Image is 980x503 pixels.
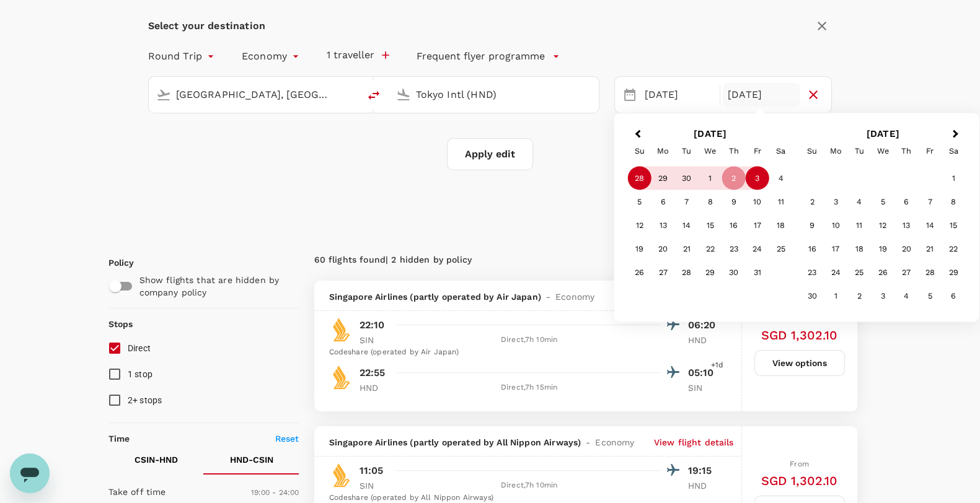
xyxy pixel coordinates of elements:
[447,138,533,170] button: Apply edit
[628,167,793,284] div: Month October, 2025
[329,291,541,303] span: Singapore Airlines (partly operated by Air Japan)
[360,318,385,333] p: 22:10
[398,382,661,394] div: Direct , 7h 15min
[824,214,847,237] div: Choose Monday, November 10th, 2025
[555,291,594,303] span: Economy
[688,318,719,333] p: 06:20
[746,237,769,261] div: Choose Friday, October 24th, 2025
[329,463,354,488] img: SQ
[746,214,769,237] div: Choose Friday, October 17th, 2025
[675,190,699,214] div: Choose Tuesday, October 7th, 2025
[675,139,699,163] div: Tuesday
[417,49,545,64] p: Frequent flyer programme
[688,479,719,492] p: HND
[722,139,746,163] div: Thursday
[628,261,651,284] div: Choose Sunday, October 26th, 2025
[894,284,918,308] div: Choose Thursday, December 4th, 2025
[800,167,965,308] div: Month November, 2025
[176,85,333,104] input: Depart from
[722,167,746,190] div: Choose Thursday, October 2nd, 2025
[699,167,722,190] div: Choose Wednesday, October 1st, 2025
[398,479,661,492] div: Direct , 7h 10min
[800,237,824,261] div: Choose Sunday, November 16th, 2025
[329,365,354,390] img: SQ
[847,237,871,261] div: Choose Tuesday, November 18th, 2025
[722,237,746,261] div: Choose Thursday, October 23rd, 2025
[628,167,651,190] div: Choose Sunday, September 28th, 2025
[722,190,746,214] div: Choose Thursday, October 9th, 2025
[942,190,965,214] div: Choose Saturday, November 8th, 2025
[800,261,824,284] div: Choose Sunday, November 23rd, 2025
[699,139,722,163] div: Wednesday
[800,214,824,237] div: Choose Sunday, November 9th, 2025
[108,256,120,269] p: Policy
[654,436,734,448] p: View flight details
[918,214,942,237] div: Choose Friday, November 14th, 2025
[651,190,675,214] div: Choose Monday, October 6th, 2025
[416,85,573,104] input: Going to
[359,81,389,110] button: delete
[651,139,675,163] div: Monday
[824,261,847,284] div: Choose Monday, November 24th, 2025
[329,317,354,342] img: SQ
[699,261,722,284] div: Choose Wednesday, October 29th, 2025
[651,261,675,284] div: Choose Monday, October 27th, 2025
[651,167,675,190] div: Choose Monday, September 29th, 2025
[139,274,291,299] p: Show flights that are hidden by company policy
[894,139,918,163] div: Thursday
[871,237,894,261] div: Choose Wednesday, November 19th, 2025
[871,190,894,214] div: Choose Wednesday, November 5th, 2025
[251,488,299,497] span: 19:00 - 24:00
[918,190,942,214] div: Choose Friday, November 7th, 2025
[871,284,894,308] div: Choose Wednesday, December 3rd, 2025
[769,167,793,190] div: Choose Saturday, October 4th, 2025
[800,190,824,214] div: Choose Sunday, November 2nd, 2025
[769,237,793,261] div: Choose Saturday, October 25th, 2025
[824,190,847,214] div: Choose Monday, November 3rd, 2025
[918,139,942,163] div: Friday
[329,346,719,359] div: Codeshare (operated by Air Japan)
[942,261,965,284] div: Choose Saturday, November 29th, 2025
[242,46,302,66] div: Economy
[847,190,871,214] div: Choose Tuesday, November 4th, 2025
[847,261,871,284] div: Choose Tuesday, November 25th, 2025
[628,190,651,214] div: Choose Sunday, October 5th, 2025
[894,190,918,214] div: Choose Thursday, November 6th, 2025
[624,128,797,139] h2: [DATE]
[360,334,391,346] p: SIN
[847,284,871,308] div: Choose Tuesday, December 2nd, 2025
[628,214,651,237] div: Choose Sunday, October 12th, 2025
[894,261,918,284] div: Choose Thursday, November 27th, 2025
[626,125,646,145] button: Previous Month
[769,214,793,237] div: Choose Saturday, October 18th, 2025
[360,479,391,492] p: SIN
[108,432,130,445] p: Time
[327,49,389,61] button: 1 traveller
[790,314,809,323] span: From
[541,291,555,303] span: -
[628,237,651,261] div: Choose Sunday, October 19th, 2025
[640,83,717,107] div: [DATE]
[722,214,746,237] div: Choose Thursday, October 16th, 2025
[688,463,719,478] p: 19:15
[688,382,719,394] p: SIN
[847,214,871,237] div: Choose Tuesday, November 11th, 2025
[824,237,847,261] div: Choose Monday, November 17th, 2025
[746,261,769,284] div: Choose Friday, October 31st, 2025
[947,125,967,145] button: Next Month
[595,436,634,448] span: Economy
[746,139,769,163] div: Friday
[230,453,273,466] p: HND - CSIN
[942,237,965,261] div: Choose Saturday, November 22nd, 2025
[800,284,824,308] div: Choose Sunday, November 30th, 2025
[746,190,769,214] div: Choose Friday, October 10th, 2025
[128,395,162,405] span: 2+ stops
[723,83,800,107] div: [DATE]
[754,350,845,376] button: View options
[871,139,894,163] div: Wednesday
[108,319,133,329] strong: Stops
[824,139,847,163] div: Monday
[894,237,918,261] div: Choose Thursday, November 20th, 2025
[314,253,586,267] div: 60 flights found | 2 hidden by policy
[790,460,809,468] span: From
